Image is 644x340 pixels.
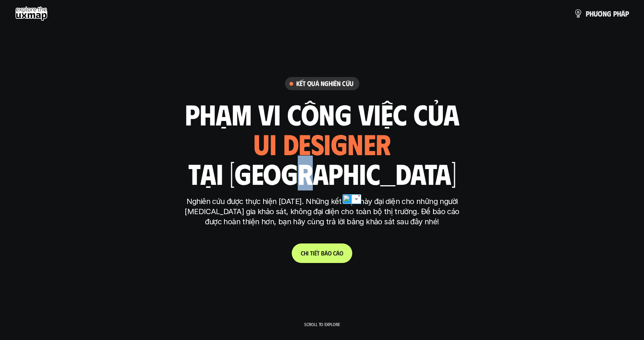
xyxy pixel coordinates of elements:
[586,9,589,18] span: p
[314,249,317,257] span: ế
[328,249,332,257] span: o
[313,249,314,257] span: i
[304,249,307,257] span: h
[621,9,625,18] span: á
[336,249,339,257] span: á
[310,249,313,257] span: t
[613,9,617,18] span: p
[296,79,353,88] h6: Kết quả nghiên cứu
[317,249,320,257] span: t
[181,196,463,227] p: Nghiên cứu được thực hiện [DATE]. Những kết luận này đại diện cho những người [MEDICAL_DATA] gia ...
[321,249,324,257] span: b
[304,322,340,327] p: Scroll to explore
[625,9,629,18] span: p
[307,249,309,257] span: i
[188,157,456,189] h1: tại [GEOGRAPHIC_DATA]
[598,9,603,18] span: ơ
[301,249,304,257] span: C
[185,98,459,130] h1: phạm vi công việc của
[292,243,352,263] a: Chitiếtbáocáo
[589,9,594,18] span: h
[617,9,621,18] span: h
[574,6,629,21] a: phươngpháp
[607,9,611,18] span: g
[339,249,343,257] span: o
[594,9,598,18] span: ư
[333,249,336,257] span: c
[324,249,328,257] span: á
[603,9,607,18] span: n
